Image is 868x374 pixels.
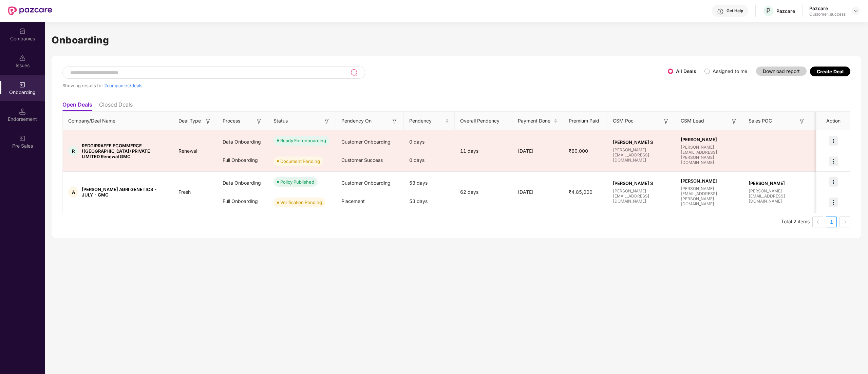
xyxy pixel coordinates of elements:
[681,145,738,165] span: [PERSON_NAME][EMAIL_ADDRESS][PERSON_NAME][DOMAIN_NAME]
[512,147,563,155] div: [DATE]
[404,133,455,151] div: 0 days
[82,187,168,198] span: [PERSON_NAME] AGRI GENETICS - JULY - GMC
[512,112,563,130] th: Payment Done
[217,133,268,151] div: Data Onboarding
[839,217,850,227] button: right
[563,189,598,195] span: ₹4,85,000
[256,118,262,125] img: svg+xml;base64,PHN2ZyB3aWR0aD0iMTYiIGhlaWdodD0iMTYiIHZpZXdCb3g9IjAgMCAxNiAxNiIgZmlsbD0ibm9uZSIgeG...
[663,118,669,125] img: svg+xml;base64,PHN2ZyB3aWR0aD0iMTYiIGhlaWdodD0iMTYiIHZpZXdCb3g9IjAgMCAxNiAxNiIgZmlsbD0ibm9uZSIgeG...
[816,220,820,224] span: left
[341,139,391,145] span: Customer Onboarding
[563,112,607,130] th: Premium Paid
[280,199,322,206] div: Verification Pending
[817,69,844,74] div: Create Deal
[613,147,670,163] span: [PERSON_NAME][EMAIL_ADDRESS][DOMAIN_NAME]
[404,151,455,169] div: 0 days
[839,217,850,227] li: Next Page
[713,68,747,74] label: Assigned to me
[731,118,737,125] img: svg+xml;base64,PHN2ZyB3aWR0aD0iMTYiIGhlaWdodD0iMTYiIHZpZXdCb3g9IjAgMCAxNiAxNiIgZmlsbD0ibm9uZSIgeG...
[99,101,133,111] li: Closed Deals
[273,117,288,125] span: Status
[217,174,268,192] div: Data Onboarding
[681,137,738,142] span: [PERSON_NAME]
[178,117,201,125] span: Deal Type
[8,6,52,15] img: New Pazcare Logo
[455,112,512,130] th: Overall Pendency
[749,181,806,186] span: [PERSON_NAME]
[781,217,810,227] li: Total 2 items
[681,117,704,125] span: CSM Lead
[280,158,320,165] div: Document Pending
[82,143,168,159] span: REDGIRRAFFE ECOMMERCE ([GEOGRAPHIC_DATA]) PRIVATE LIMITED Renewal GMC
[829,177,838,187] img: icon
[341,157,383,163] span: Customer Success
[829,198,838,207] img: icon
[68,187,78,197] div: A
[217,192,268,210] div: Full Onboarding
[717,8,724,15] img: svg+xml;base64,PHN2ZyBpZD0iSGVscC0zMngzMiIgeG1sbnM9Imh0dHA6Ly93d3cudzMub3JnLzIwMDAvc3ZnIiB3aWR0aD...
[613,117,634,125] span: CSM Poc
[613,139,670,145] span: [PERSON_NAME] S
[843,220,847,224] span: right
[173,189,196,195] span: Fresh
[104,83,143,88] span: 2 companies/deals
[217,151,268,169] div: Full Onboarding
[223,117,240,125] span: Process
[816,112,850,130] th: Action
[512,188,563,196] div: [DATE]
[776,8,795,14] div: Pazcare
[749,117,772,125] span: Sales POC
[280,179,314,185] div: Policy Published
[404,112,455,130] th: Pendency
[809,5,846,12] div: Pazcare
[63,112,173,130] th: Company/Deal Name
[756,67,807,76] button: Download report
[613,188,670,204] span: [PERSON_NAME][EMAIL_ADDRESS][DOMAIN_NAME]
[341,180,391,186] span: Customer Onboarding
[19,108,26,115] img: svg+xml;base64,PHN2ZyB3aWR0aD0iMTQuNSIgaGVpZ2h0PSIxNC41IiB2aWV3Qm94PSIwIDAgMTYgMTYiIGZpbGw9Im5vbm...
[19,81,26,88] img: svg+xml;base64,PHN2ZyB3aWR0aD0iMjAiIGhlaWdodD0iMjAiIHZpZXdCb3g9IjAgMCAyMCAyMCIgZmlsbD0ibm9uZSIgeG...
[323,118,330,125] img: svg+xml;base64,PHN2ZyB3aWR0aD0iMTYiIGhlaWdodD0iMTYiIHZpZXdCb3g9IjAgMCAxNiAxNiIgZmlsbD0ibm9uZSIgeG...
[613,181,670,186] span: [PERSON_NAME] S
[829,136,838,146] img: icon
[62,83,668,88] div: Showing results for
[749,188,806,204] span: [PERSON_NAME][EMAIL_ADDRESS][DOMAIN_NAME]
[853,8,858,14] img: svg+xml;base64,PHN2ZyBpZD0iRHJvcGRvd24tMzJ4MzIiIHhtbG5zPSJodHRwOi8vd3d3LnczLm9yZy8yMDAwL3N2ZyIgd2...
[19,135,26,142] img: svg+xml;base64,PHN2ZyB3aWR0aD0iMjAiIGhlaWdodD0iMjAiIHZpZXdCb3g9IjAgMCAyMCAyMCIgZmlsbD0ibm9uZSIgeG...
[205,118,211,125] img: svg+xml;base64,PHN2ZyB3aWR0aD0iMTYiIGhlaWdodD0iMTYiIHZpZXdCb3g9IjAgMCAxNiAxNiIgZmlsbD0ibm9uZSIgeG...
[68,146,78,156] div: R
[341,117,372,125] span: Pendency On
[280,137,326,144] div: Ready For onboarding
[676,68,696,74] label: All Deals
[826,217,836,227] a: 1
[409,117,444,125] span: Pendency
[455,188,512,196] div: 62 days
[341,198,365,204] span: Placement
[62,101,92,111] li: Open Deals
[829,156,838,166] img: icon
[812,217,823,227] button: left
[809,12,846,17] div: Customer_success
[52,33,861,48] h1: Onboarding
[404,192,455,210] div: 53 days
[19,28,26,35] img: svg+xml;base64,PHN2ZyBpZD0iQ29tcGFuaWVzIiB4bWxucz0iaHR0cDovL3d3dy53My5vcmcvMjAwMC9zdmciIHdpZHRoPS...
[518,117,552,125] span: Payment Done
[681,186,738,206] span: [PERSON_NAME][EMAIL_ADDRESS][PERSON_NAME][DOMAIN_NAME]
[455,147,512,155] div: 11 days
[766,7,771,15] span: P
[350,69,358,77] img: svg+xml;base64,PHN2ZyB3aWR0aD0iMjQiIGhlaWdodD0iMjUiIHZpZXdCb3g9IjAgMCAyNCAyNSIgZmlsbD0ibm9uZSIgeG...
[404,174,455,192] div: 53 days
[173,148,203,154] span: Renewal
[812,217,823,227] li: Previous Page
[391,118,398,125] img: svg+xml;base64,PHN2ZyB3aWR0aD0iMTYiIGhlaWdodD0iMTYiIHZpZXdCb3g9IjAgMCAxNiAxNiIgZmlsbD0ibm9uZSIgeG...
[727,8,743,14] div: Get Help
[798,118,805,125] img: svg+xml;base64,PHN2ZyB3aWR0aD0iMTYiIGhlaWdodD0iMTYiIHZpZXdCb3g9IjAgMCAxNiAxNiIgZmlsbD0ibm9uZSIgeG...
[19,55,26,61] img: svg+xml;base64,PHN2ZyBpZD0iSXNzdWVzX2Rpc2FibGVkIiB4bWxucz0iaHR0cDovL3d3dy53My5vcmcvMjAwMC9zdmciIH...
[563,148,593,154] span: ₹60,000
[681,178,738,184] span: [PERSON_NAME]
